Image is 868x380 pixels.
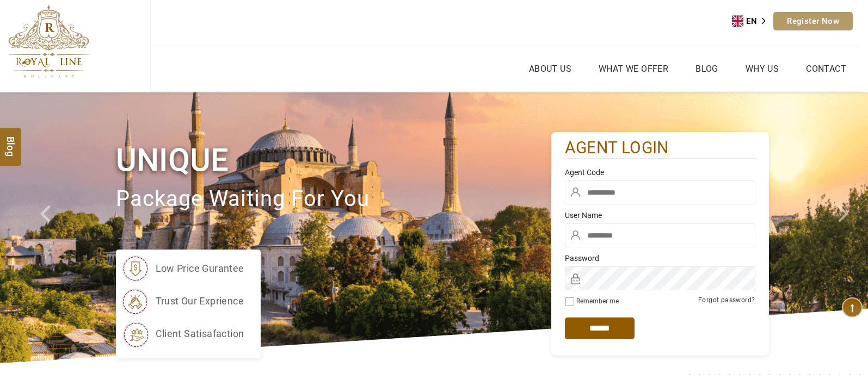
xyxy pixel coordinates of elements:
a: What we Offer [596,61,671,77]
label: Agent Code [565,167,755,178]
label: Remember me [576,297,619,305]
a: Check next prev [26,92,70,363]
li: trust our exprience [121,288,244,315]
a: Forgot password? [698,296,755,304]
a: Blog [693,61,721,77]
div: Language [732,13,773,29]
a: Check next image [824,92,868,363]
a: Register Now [773,12,853,30]
li: client satisafaction [121,320,244,347]
h2: agent login [565,138,755,159]
label: User Name [565,210,755,221]
aside: Language selected: English [732,13,773,29]
label: Password [565,253,755,264]
a: About Us [526,61,574,77]
li: low price gurantee [121,255,244,282]
p: package waiting for you [116,181,551,217]
span: Blog [4,136,18,145]
a: Contact [803,61,849,77]
h1: Unique [116,140,551,180]
a: Why Us [743,61,781,77]
img: The Royal Line Holidays [8,5,89,78]
a: EN [732,13,773,29]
